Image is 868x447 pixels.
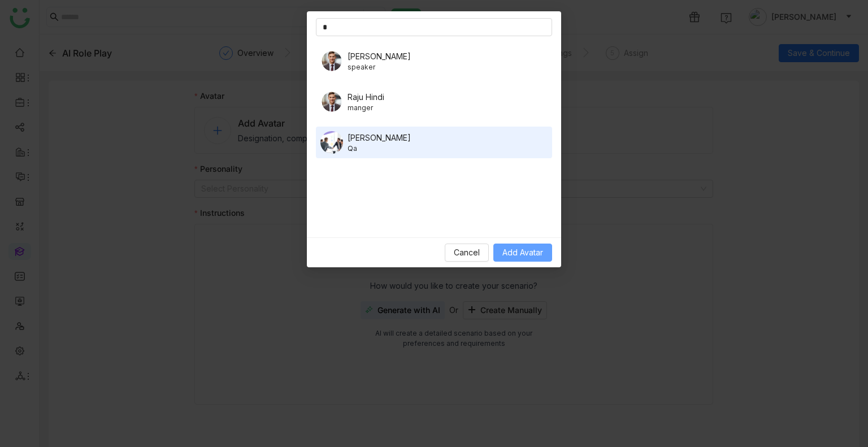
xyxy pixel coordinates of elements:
span: Raju Hindi [348,91,384,103]
button: Cancel [445,244,489,262]
span: Qa [348,144,411,154]
span: manger [348,103,384,113]
span: [PERSON_NAME] [348,50,411,62]
span: speaker [348,62,411,72]
span: [PERSON_NAME] [348,132,411,144]
img: male-person.png [320,90,343,113]
span: Cancel [454,246,480,259]
img: 689300ffd8d78f14571ae75c [320,131,343,154]
button: Add Avatar [493,244,552,262]
span: Add Avatar [502,246,543,259]
img: male-person.png [320,50,343,72]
